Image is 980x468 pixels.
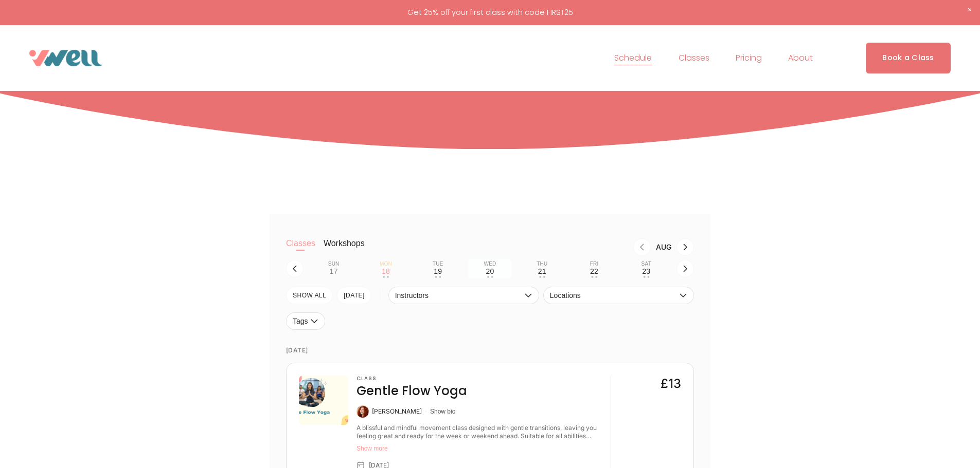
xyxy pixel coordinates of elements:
div: • • [487,276,493,278]
button: Show more [357,444,602,453]
button: Instructors [388,287,539,304]
div: [PERSON_NAME] [372,407,422,416]
button: Workshops [324,238,365,259]
button: Next month, Sep [676,238,694,256]
time: [DATE] [286,338,694,363]
nav: Month switch [381,238,694,256]
span: Instructors [395,291,522,299]
button: SHOW All [286,287,333,304]
a: folder dropdown [788,50,813,66]
div: Sat [642,261,651,267]
div: Month Aug [651,243,676,251]
h3: Class [357,376,467,382]
span: Locations [550,291,677,299]
div: Fri [590,261,599,267]
div: 20 [486,267,494,275]
button: Locations [543,287,694,304]
div: • • [591,276,597,278]
span: Tags [293,317,308,325]
div: • • [435,276,441,278]
div: Mon [380,261,392,267]
div: 17 [330,267,338,275]
span: About [788,51,813,66]
div: Wed [484,261,496,267]
div: • • [643,276,649,278]
a: Schedule [614,50,652,66]
div: £13 [661,376,681,392]
img: Caitlin McCarthy [357,405,369,418]
button: [DATE] [337,287,371,304]
div: 22 [590,267,598,275]
div: 18 [382,267,390,275]
a: Pricing [736,50,762,66]
span: Classes [679,51,709,66]
a: Book a Class [866,43,951,73]
div: Sun [328,261,340,267]
img: VWell [29,50,102,66]
img: 61e4154f-1df3-4cf4-9c57-15847db83959.png [299,376,348,425]
button: Show bio [430,407,455,416]
div: 21 [538,267,546,275]
div: Tue [433,261,443,267]
div: 23 [642,267,650,275]
div: Thu [537,261,547,267]
div: • • [539,276,545,278]
div: A blissful and mindful movement class designed with gentle transitions, leaving you feeling great... [357,424,602,440]
a: folder dropdown [679,50,709,66]
button: Tags [286,312,325,330]
h4: Gentle Flow Yoga [357,383,467,399]
div: 19 [434,267,442,275]
button: Classes [286,238,315,259]
button: Previous month, Jul [633,238,651,256]
div: • • [383,276,389,278]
